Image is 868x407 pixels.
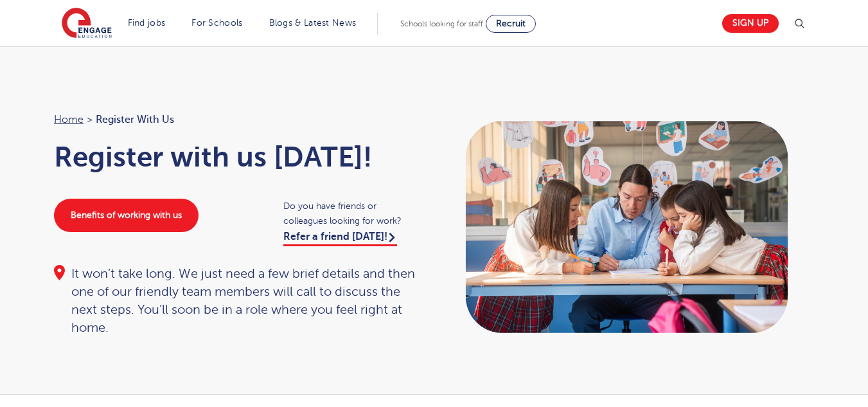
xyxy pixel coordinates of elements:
[128,18,166,28] a: Find jobs
[54,111,421,128] nav: breadcrumb
[283,199,421,228] span: Do you have friends or colleagues looking for work?
[54,114,84,125] a: Home
[496,19,526,28] span: Recruit
[54,199,199,232] a: Benefits of working with us
[486,15,536,33] a: Recruit
[87,114,93,125] span: >
[96,111,174,128] span: Register with us
[191,18,242,28] a: For Schools
[54,265,421,337] div: It won’t take long. We just need a few brief details and then one of our friendly team members wi...
[400,19,483,28] span: Schools looking for staff
[269,18,357,28] a: Blogs & Latest News
[62,8,112,40] img: Engage Education
[54,141,421,173] h1: Register with us [DATE]!
[283,231,397,246] a: Refer a friend [DATE]!
[722,14,779,33] a: Sign up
